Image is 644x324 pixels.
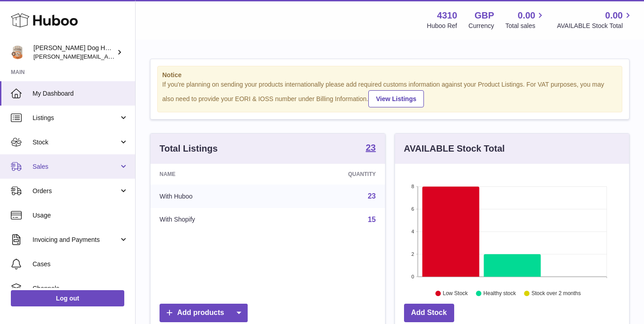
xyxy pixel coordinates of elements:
span: AVAILABLE Stock Total [557,22,633,30]
text: 8 [411,184,414,189]
div: [PERSON_NAME] Dog House [33,44,115,61]
h3: AVAILABLE Stock Total [404,143,505,155]
div: Huboo Ref [427,22,457,30]
th: Name [150,164,277,185]
img: toby@hackneydoghouse.com [11,46,24,59]
text: 0 [411,274,414,279]
h3: Total Listings [160,143,218,155]
span: Listings [33,114,119,122]
a: Add Stock [404,304,454,322]
a: Add products [160,304,248,322]
span: Cases [33,260,128,268]
th: Quantity [277,164,385,185]
strong: 4310 [437,9,457,22]
span: [PERSON_NAME][EMAIL_ADDRESS][DOMAIN_NAME] [33,53,181,60]
strong: GBP [475,9,494,22]
a: View Listings [368,90,424,107]
a: 15 [368,216,376,223]
text: Healthy stock [483,290,516,296]
div: Currency [469,22,494,30]
a: 23 [366,143,376,154]
a: 23 [368,192,376,200]
strong: Notice [162,71,617,79]
text: 6 [411,206,414,212]
span: Channels [33,284,128,293]
td: With Huboo [150,185,277,208]
td: With Shopify [150,208,277,231]
div: If you're planning on sending your products internationally please add required customs informati... [162,80,617,107]
a: 0.00 AVAILABLE Stock Total [557,9,633,30]
span: Total sales [505,22,545,30]
span: Stock [33,138,119,147]
span: My Dashboard [33,89,128,98]
span: Orders [33,187,119,195]
a: Log out [11,290,124,306]
text: 2 [411,251,414,257]
text: 4 [411,229,414,234]
span: Sales [33,162,119,171]
span: 0.00 [518,9,536,22]
span: 0.00 [605,9,623,22]
text: Stock over 2 months [531,290,581,296]
text: Low Stock [442,290,468,296]
span: Invoicing and Payments [33,236,119,244]
strong: 23 [366,143,376,152]
a: 0.00 Total sales [505,9,545,30]
span: Usage [33,211,128,220]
